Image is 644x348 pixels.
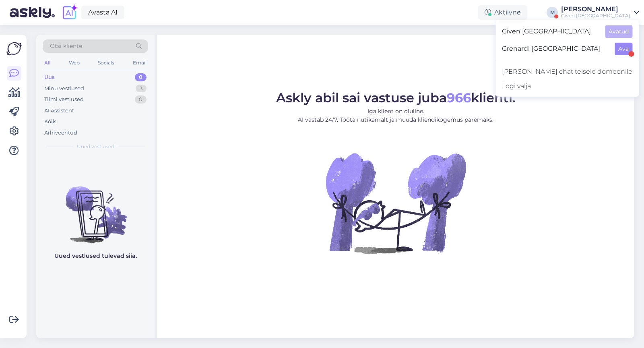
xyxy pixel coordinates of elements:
img: No chats [36,172,155,244]
div: [PERSON_NAME] [561,6,630,12]
a: [PERSON_NAME] chat teisele domeenile [495,64,639,79]
div: 0 [135,73,147,81]
div: Logi välja [495,79,639,93]
a: Avasta AI [81,6,124,19]
span: Otsi kliente [50,42,82,50]
button: Avatud [605,25,632,38]
div: Socials [96,58,116,68]
div: All [43,58,52,68]
div: AI Assistent [44,107,74,115]
div: Aktiivne [478,5,527,20]
span: Uued vestlused [77,143,114,150]
b: 966 [447,90,471,106]
div: Web [67,58,81,68]
span: Given [GEOGRAPHIC_DATA] [502,25,599,38]
img: No Chat active [323,130,468,275]
div: 0 [135,95,147,104]
div: Email [131,58,148,68]
div: Uus [44,73,55,81]
span: Askly abil sai vastuse juba klienti. [276,90,516,106]
p: Iga klient on oluline. AI vastab 24/7. Tööta nutikamalt ja muuda kliendikogemus paremaks. [276,107,516,124]
span: Grenardi [GEOGRAPHIC_DATA] [502,43,608,55]
div: Arhiveeritud [44,129,77,137]
img: explore-ai [61,4,78,21]
p: Uued vestlused tulevad siia. [54,252,137,260]
button: Ava [615,43,632,55]
img: Askly Logo [6,41,22,56]
div: Kõik [44,118,56,126]
div: M [547,7,558,18]
div: Tiimi vestlused [44,95,84,104]
div: 3 [136,85,147,93]
a: [PERSON_NAME]Given [GEOGRAPHIC_DATA] [561,6,639,19]
div: Minu vestlused [44,85,84,93]
div: Given [GEOGRAPHIC_DATA] [561,12,630,19]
